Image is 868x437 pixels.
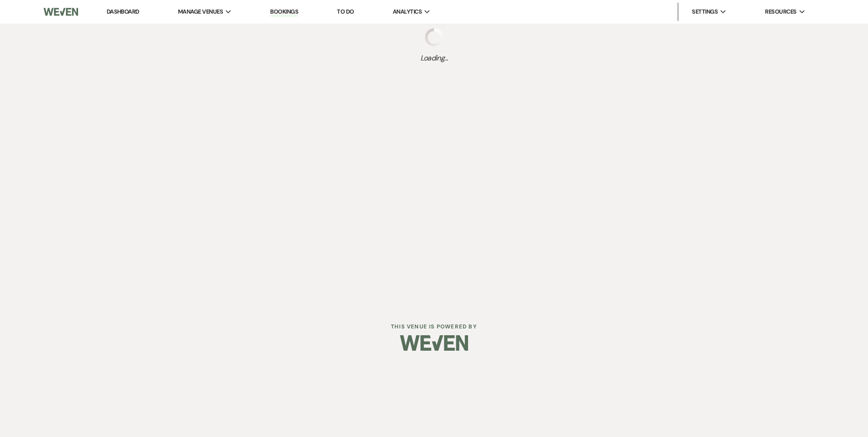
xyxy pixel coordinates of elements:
img: Weven Logo [44,2,78,21]
img: loading spinner [425,28,443,46]
a: Dashboard [107,8,139,15]
span: Analytics [393,7,422,16]
span: Settings [692,7,718,16]
a: Bookings [270,8,298,16]
span: Resources [765,7,796,16]
span: Loading... [420,53,448,64]
a: To Do [337,8,354,15]
span: Manage Venues [178,7,223,16]
img: Weven Logo [400,327,468,359]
